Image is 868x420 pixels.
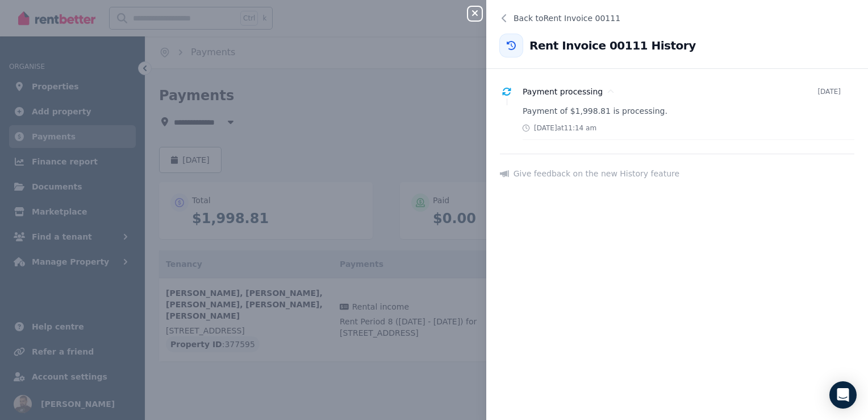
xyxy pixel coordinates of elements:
[486,5,868,32] button: Back toRent Invoice 00111
[817,87,841,96] time: [DATE]
[514,13,620,24] span: Back to Rent Invoice 00111
[534,123,596,133] span: [DATE] at 11:14 am
[500,168,854,179] a: Give feedback on the new History feature
[829,381,857,409] div: Open Intercom Messenger
[523,87,603,96] span: Payment processing
[529,38,696,53] h2: Rent Invoice 00111 History
[523,105,854,117] p: Payment of $1,998.81 is processing.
